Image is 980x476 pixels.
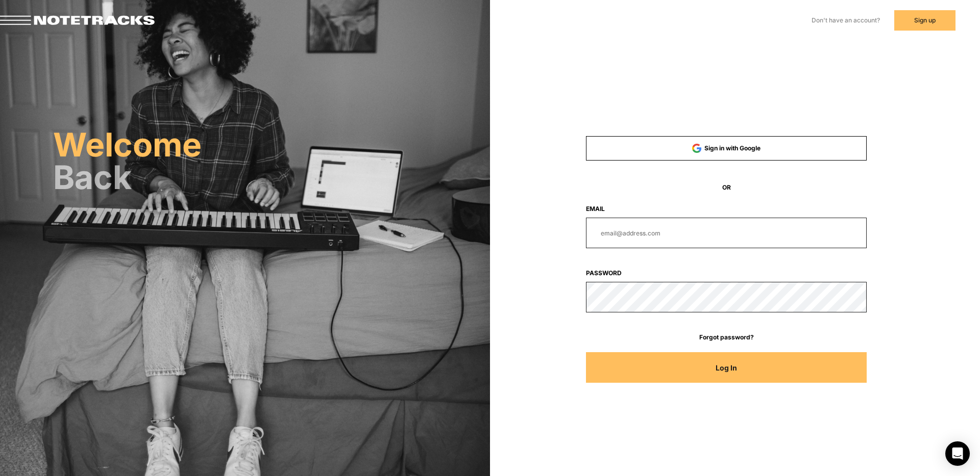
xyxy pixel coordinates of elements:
[53,163,490,192] h2: Back
[586,218,867,248] input: email@address.com
[586,136,867,161] button: Sign in with Google
[586,269,867,278] label: Password
[894,10,955,31] button: Sign up
[812,16,880,25] label: Don't have an account?
[586,333,867,342] a: Forgot password?
[586,204,867,214] label: Email
[945,441,970,466] div: Open Intercom Messenger
[586,352,867,383] button: Log In
[586,183,867,192] span: OR
[704,144,761,152] span: Sign in with Google
[53,130,490,159] h2: Welcome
